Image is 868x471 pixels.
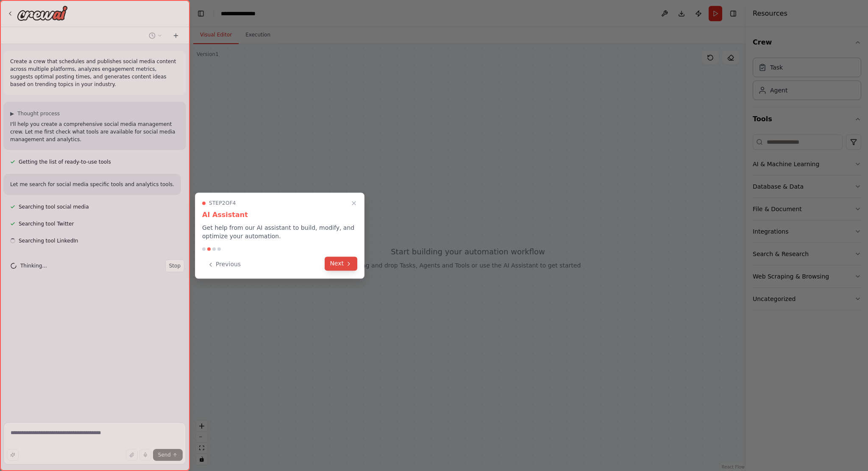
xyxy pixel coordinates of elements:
[202,210,357,220] h3: AI Assistant
[202,223,357,240] p: Get help from our AI assistant to build, modify, and optimize your automation.
[209,200,236,206] span: Step 2 of 4
[202,257,246,271] button: Previous
[349,198,359,208] button: Close walkthrough
[195,8,207,20] button: Hide left sidebar
[325,256,357,270] button: Next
